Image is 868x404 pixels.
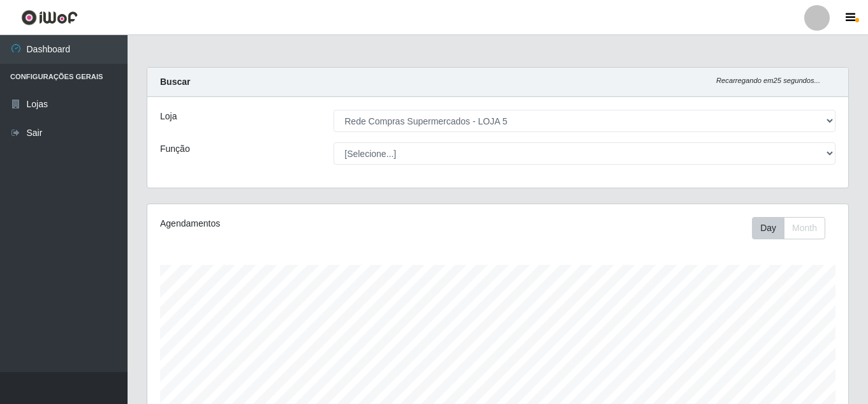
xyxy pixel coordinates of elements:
[716,77,820,84] i: Recarregando em 25 segundos...
[160,142,190,156] label: Função
[160,110,177,123] label: Loja
[160,77,190,87] strong: Buscar
[784,217,825,239] button: Month
[752,217,825,239] div: First group
[160,217,430,230] div: Agendamentos
[21,10,78,26] img: CoreUI Logo
[752,217,784,239] button: Day
[752,217,835,239] div: Toolbar with button groups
